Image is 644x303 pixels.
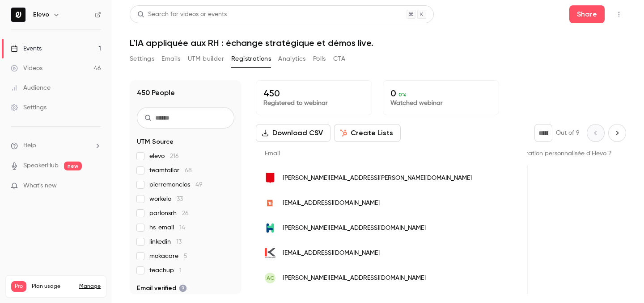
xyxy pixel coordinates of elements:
[333,52,345,66] button: CTA
[179,267,182,274] span: 1
[390,88,491,99] p: 0
[283,199,380,208] span: [EMAIL_ADDRESS][DOMAIN_NAME]
[23,141,36,150] span: Help
[149,180,203,189] span: pierremonclos
[149,266,182,275] span: teachup
[195,182,203,188] span: 49
[556,129,580,137] p: Out of 9
[149,209,189,218] span: parlonsrh
[265,198,275,208] img: teaminside.fr
[283,174,472,183] span: [PERSON_NAME][EMAIL_ADDRESS][PERSON_NAME][DOMAIN_NAME]
[11,141,101,150] li: help-dropdown-opener
[33,10,49,19] h6: Elevo
[283,274,426,283] span: [PERSON_NAME][EMAIL_ADDRESS][DOMAIN_NAME]
[23,181,57,191] span: What's new
[265,150,280,157] span: Email
[11,103,47,112] div: Settings
[137,137,174,146] span: UTM Source
[283,249,380,258] span: [EMAIL_ADDRESS][DOMAIN_NAME]
[334,124,401,142] button: Create Lists
[182,210,189,216] span: 26
[263,99,364,108] p: Registered to webinar
[569,5,605,23] button: Share
[278,52,306,66] button: Analytics
[231,52,271,66] button: Registrations
[263,88,364,99] p: 450
[265,223,275,233] img: ouihelp.fr
[170,153,179,159] span: 216
[149,252,187,261] span: mokacare
[256,124,330,142] button: Download CSV
[149,237,182,246] span: linkedin
[64,162,82,170] span: new
[130,37,626,48] h1: L'IA appliquée aux RH : échange stratégique et démos live.
[149,195,183,203] span: workelo
[267,274,274,282] span: AC
[608,124,626,142] button: Next page
[390,99,491,108] p: Watched webinar
[130,52,154,66] button: Settings
[11,281,26,292] span: Pro
[265,173,275,183] img: bibl.ulaval.ca
[23,161,59,170] a: SpeakerHub
[11,83,51,92] div: Audience
[176,239,182,245] span: 13
[137,10,227,19] div: Search for videos or events
[184,253,187,259] span: 5
[79,283,101,290] a: Manage
[32,283,74,290] span: Plan usage
[179,224,185,231] span: 14
[185,167,192,174] span: 68
[149,152,179,161] span: elevo
[177,196,183,202] span: 33
[398,91,407,98] span: 0 %
[188,52,224,66] button: UTM builder
[137,87,175,98] h1: 450 People
[161,52,180,66] button: Emails
[11,64,42,73] div: Videos
[149,223,185,232] span: hs_email
[137,284,187,293] span: Email verified
[313,52,326,66] button: Polls
[11,8,25,22] img: Elevo
[283,224,426,233] span: [PERSON_NAME][EMAIL_ADDRESS][DOMAIN_NAME]
[149,166,192,175] span: teamtailor
[11,44,42,53] div: Events
[265,248,275,258] img: kardham.com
